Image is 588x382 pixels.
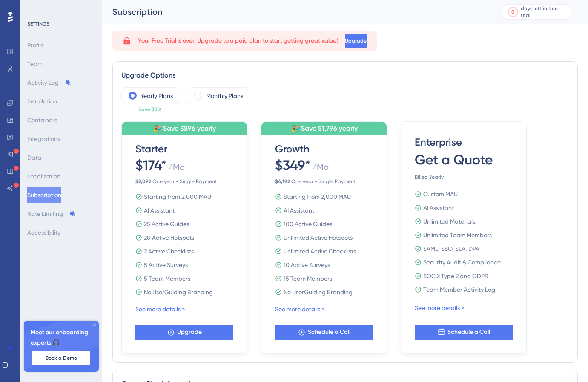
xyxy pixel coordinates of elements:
div: days left in free trial [521,5,568,19]
div: SETTINGS [27,20,96,27]
div: 2 Active Checklists [144,246,194,256]
span: Upgrade [177,327,202,337]
a: See more details > [415,303,464,313]
button: Data [27,150,41,165]
div: SAML, SSO, SLA, DPA [423,244,479,254]
span: Billed Yearly [415,174,513,181]
div: Unlimited Team Members [423,230,492,240]
label: Yearly Plans [141,91,173,101]
div: 5 Active Surveys [144,260,188,270]
span: Meet our onboarding experts 🎧 [31,327,92,348]
div: 20 Active Hotspots [144,233,194,243]
span: 🎉 Save $896 yearly [153,124,216,134]
div: Subscription [112,6,482,18]
div: AI Assistant [423,203,454,213]
b: $ 2,092 [135,178,151,184]
button: Activity Log [27,75,72,90]
div: 25 Active Guides [144,219,189,229]
button: Integrations [27,131,60,146]
button: Schedule a Call [415,325,513,340]
span: Your Free Trial is over. Upgrade to a paid plan to start getting great value! [138,36,338,46]
div: Custom MAU [423,189,458,199]
button: Schedule a Call [275,325,373,340]
div: Starting from 2,000 MAU [284,192,351,202]
div: No UserGuiding Branding [284,287,353,297]
div: AI Assistant [284,205,314,215]
div: 0 [511,9,515,15]
div: 10 Active Surveys [284,260,330,270]
span: One year - Single Payment [275,178,373,185]
span: One year - Single Payment [135,178,233,185]
div: Team Member Activity Log [423,284,495,295]
span: $349* [275,156,310,175]
div: 15 Team Members [284,273,332,284]
button: Subscription [27,187,61,203]
span: Enterprise [415,135,513,149]
a: See more details > [135,304,185,314]
div: No UserGuiding Branding [144,287,213,297]
button: Containers [27,112,57,128]
button: Profile [27,37,44,53]
span: Schedule a Call [308,327,350,337]
button: Localization [27,169,60,184]
span: Starter [135,142,233,156]
button: Upgrade [345,34,367,48]
button: Installation [27,94,57,109]
span: $174* [135,156,166,175]
div: Starting from 2,000 MAU [144,192,211,202]
b: $ 4,192 [275,178,290,184]
div: Upgrade Options [121,70,569,80]
div: AI Assistant [144,205,175,215]
div: Security Audit & Compliance [423,257,501,267]
button: Upgrade [135,325,233,340]
div: Unlimited Materials [423,216,475,227]
button: Rate Limiting [27,206,76,221]
div: 5 Team Members [144,273,190,284]
button: Team [27,56,43,72]
span: Growth [275,142,373,156]
div: SOC 2 Type 2 and GDPR [423,271,488,281]
a: See more details > [275,304,324,314]
button: Book a Demo [32,351,90,365]
span: / Mo [168,161,185,173]
span: Book a Demo [46,355,77,362]
span: Get a Quote [415,150,493,169]
div: 100 Active Guides [284,219,332,229]
button: Accessibility [27,225,60,240]
div: Unlimited Active Hotspots [284,233,353,243]
span: Upgrade [345,37,367,44]
label: Monthly Plans [206,91,243,101]
span: / Mo [312,161,329,173]
span: 🎉 Save $1,796 yearly [291,124,358,134]
span: Save 30% [138,106,569,113]
span: Schedule a Call [447,327,490,337]
div: Unlimited Active Checklists [284,246,356,256]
